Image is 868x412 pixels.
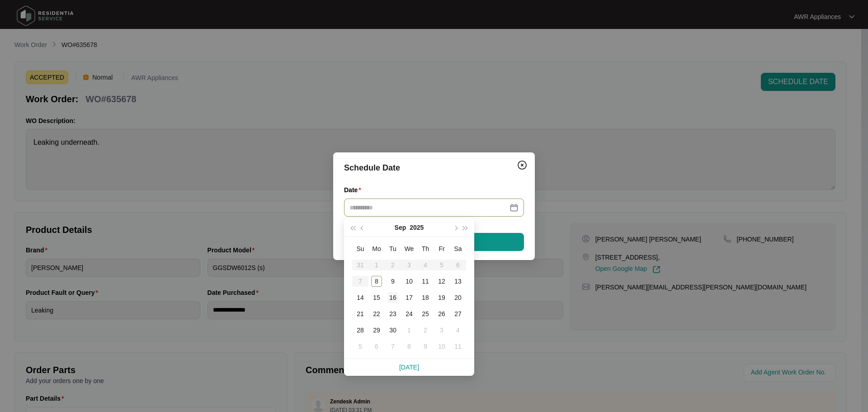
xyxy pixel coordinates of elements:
[417,273,434,289] td: 2025-09-11
[420,341,431,352] div: 9
[385,289,401,306] td: 2025-09-16
[436,292,447,303] div: 19
[436,276,447,287] div: 12
[385,306,401,322] td: 2025-09-23
[349,203,508,213] input: Date
[417,338,434,355] td: 2025-10-09
[355,325,366,336] div: 28
[352,306,368,322] td: 2025-09-21
[385,322,401,338] td: 2025-09-30
[450,273,466,289] td: 2025-09-13
[434,322,450,338] td: 2025-10-03
[371,341,382,352] div: 6
[450,241,466,257] th: Sa
[450,338,466,355] td: 2025-10-11
[401,338,417,355] td: 2025-10-08
[420,308,431,319] div: 25
[352,322,368,338] td: 2025-09-28
[385,273,401,289] td: 2025-09-09
[401,322,417,338] td: 2025-10-01
[517,160,528,170] img: closeCircle
[401,241,417,257] th: We
[387,292,398,303] div: 16
[453,341,463,352] div: 11
[387,308,398,319] div: 23
[453,292,463,303] div: 20
[417,322,434,338] td: 2025-10-02
[352,289,368,306] td: 2025-09-14
[404,308,415,319] div: 24
[404,325,415,336] div: 1
[434,241,450,257] th: Fr
[404,341,415,352] div: 8
[371,325,382,336] div: 29
[371,308,382,319] div: 22
[387,325,398,336] div: 30
[355,292,366,303] div: 14
[344,161,524,174] div: Schedule Date
[404,276,415,287] div: 10
[385,241,401,257] th: Tu
[434,273,450,289] td: 2025-09-12
[344,185,365,194] label: Date
[368,306,385,322] td: 2025-09-22
[368,338,385,355] td: 2025-10-06
[453,308,463,319] div: 27
[371,276,382,287] div: 8
[450,306,466,322] td: 2025-09-27
[399,364,419,371] a: [DATE]
[515,158,529,172] button: Close
[420,325,431,336] div: 2
[453,276,463,287] div: 13
[352,338,368,355] td: 2025-10-05
[387,341,398,352] div: 7
[352,241,368,257] th: Su
[450,322,466,338] td: 2025-10-04
[401,273,417,289] td: 2025-09-10
[404,292,415,303] div: 17
[434,289,450,306] td: 2025-09-19
[436,325,447,336] div: 3
[355,308,366,319] div: 21
[420,292,431,303] div: 18
[368,322,385,338] td: 2025-09-29
[401,289,417,306] td: 2025-09-17
[417,241,434,257] th: Th
[410,218,424,237] button: 2025
[417,306,434,322] td: 2025-09-25
[371,292,382,303] div: 15
[420,276,431,287] div: 11
[450,289,466,306] td: 2025-09-20
[368,241,385,257] th: Mo
[368,273,385,289] td: 2025-09-08
[395,218,406,237] button: Sep
[434,306,450,322] td: 2025-09-26
[453,325,463,336] div: 4
[401,306,417,322] td: 2025-09-24
[385,338,401,355] td: 2025-10-07
[434,338,450,355] td: 2025-10-10
[355,341,366,352] div: 5
[417,289,434,306] td: 2025-09-18
[387,276,398,287] div: 9
[436,341,447,352] div: 10
[368,289,385,306] td: 2025-09-15
[436,308,447,319] div: 26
